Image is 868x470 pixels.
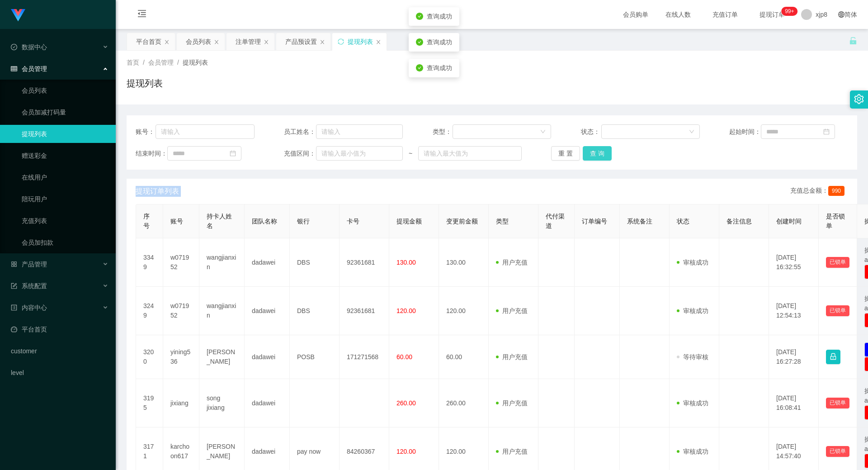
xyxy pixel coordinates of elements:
[838,11,844,18] i: 图标: global
[496,218,509,225] span: 类型
[11,65,47,72] span: 会员管理
[708,11,742,18] span: 充值订单
[316,146,403,161] input: 请输入最小值为
[828,186,844,196] span: 990
[163,287,199,335] td: w071952
[316,124,403,139] input: 请输入
[729,127,761,137] span: 起始时间：
[22,190,108,208] a: 陪玩用户
[22,147,108,165] a: 赠送彩金
[320,39,325,45] i: 图标: close
[252,218,277,225] span: 团队名称
[11,282,47,290] span: 系统配置
[396,218,422,225] span: 提现金额
[769,287,819,335] td: [DATE] 12:54:13
[183,59,208,66] span: 提现列表
[11,261,17,267] i: 图标: appstore-o
[427,13,452,20] span: 查询成功
[582,218,607,225] span: 订单编号
[199,287,245,335] td: wangjianxin
[297,218,310,225] span: 银行
[826,398,849,408] button: 已锁单
[677,399,708,407] span: 审核成功
[11,44,17,50] i: 图标: check-circle-o
[776,218,802,225] span: 创建时间
[245,238,290,287] td: dadawei
[427,64,452,71] span: 查询成功
[22,168,108,186] a: 在线用户
[340,238,389,287] td: 92361681
[439,287,489,335] td: 120.00
[156,124,255,139] input: 请输入
[11,342,108,360] a: customer
[769,335,819,379] td: [DATE] 16:27:28
[11,283,17,289] i: 图标: form
[826,305,849,316] button: 已锁单
[285,33,317,50] div: 产品预设置
[826,350,840,364] button: 图标: lock
[11,9,25,22] img: logo.9652507e.png
[403,149,418,158] span: ~
[199,379,245,427] td: song jixiang
[127,76,163,90] h1: 提现列表
[347,218,359,225] span: 卡号
[164,39,170,45] i: 图标: close
[186,33,211,50] div: 会员列表
[854,94,864,104] i: 图标: setting
[136,287,163,335] td: 3249
[416,13,423,20] i: icon: check-circle
[199,335,245,379] td: [PERSON_NAME]
[677,353,708,361] span: 等待审核
[136,127,156,137] span: 账号：
[348,33,373,50] div: 提现列表
[338,38,344,45] i: 图标: sync
[163,379,199,427] td: jixiang
[264,39,269,45] i: 图标: close
[418,146,521,161] input: 请输入最大值为
[677,259,708,266] span: 审核成功
[396,448,416,455] span: 120.00
[677,307,708,314] span: 审核成功
[290,287,340,335] td: DBS
[546,213,565,229] span: 代付渠道
[826,257,849,268] button: 已锁单
[496,353,528,361] span: 用户充值
[284,149,316,158] span: 充值区间：
[143,213,150,229] span: 序号
[661,11,695,18] span: 在线人数
[769,379,819,427] td: [DATE] 16:08:41
[769,238,819,287] td: [DATE] 16:32:55
[11,43,47,51] span: 数据中心
[396,307,416,314] span: 120.00
[416,64,423,71] i: icon: check-circle
[163,238,199,287] td: w071952
[22,103,108,121] a: 会员加减打码量
[245,335,290,379] td: dadawei
[136,379,163,427] td: 3195
[416,38,423,46] i: icon: check-circle
[136,33,161,50] div: 平台首页
[677,448,708,455] span: 审核成功
[245,287,290,335] td: dadawei
[214,39,219,45] i: 图标: close
[726,218,752,225] span: 备注信息
[427,38,452,46] span: 查询成功
[127,0,157,29] i: 图标: menu-fold
[11,261,47,268] span: 产品管理
[11,304,17,311] i: 图标: profile
[496,307,528,314] span: 用户充值
[376,39,381,45] i: 图标: close
[396,259,416,266] span: 130.00
[236,33,261,50] div: 注单管理
[396,353,412,361] span: 60.00
[849,37,857,45] i: 图标: unlock
[127,59,139,66] span: 首页
[446,218,478,225] span: 变更前金额
[148,59,174,66] span: 会员管理
[136,238,163,287] td: 3349
[284,127,316,137] span: 员工姓名：
[22,81,108,100] a: 会员列表
[22,233,108,252] a: 会员加扣款
[496,259,528,266] span: 用户充值
[230,150,236,157] i: 图标: calendar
